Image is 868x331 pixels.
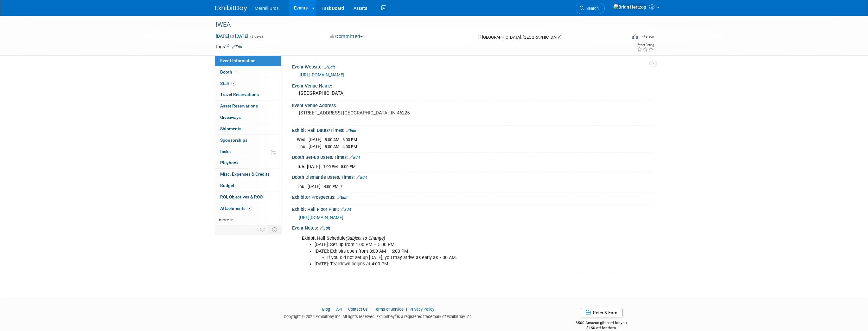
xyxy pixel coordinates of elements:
a: Refer & Earn [581,308,622,317]
a: Travel Reservations [215,89,281,100]
div: Exhibitor Prospectus: [292,192,653,201]
div: Exhibit Hall Dates/Times: [292,126,653,134]
a: Asset Reservations [215,101,281,112]
span: Giveaways [220,115,241,120]
td: Tue. [297,163,307,170]
span: 4:00 PM - [324,184,342,189]
i: (Subject to Change) [346,236,385,241]
span: Asset Reservations [220,103,258,108]
span: [GEOGRAPHIC_DATA], [GEOGRAPHIC_DATA] [482,35,561,40]
span: Staff [220,81,236,86]
a: more [215,214,281,225]
a: Edit [337,195,348,200]
td: Wed. [297,136,309,143]
button: Committed [328,33,365,40]
span: Playbook [220,160,239,165]
td: Thu. [297,143,309,150]
a: Search [576,3,605,14]
span: | [405,307,409,312]
span: 8:00 AM - 6:00 PM [325,137,357,142]
a: Giveaways [215,112,281,123]
td: Personalize Event Tab Strip [257,225,268,234]
div: Booth Set-up Dates/Times: [292,153,653,161]
li: [DATE]: Set up from 1:00 PM – 5:00 PM. [315,242,579,248]
span: more [219,217,229,222]
a: Edit [356,175,367,180]
a: Staff2 [215,78,281,89]
b: Exhibit Hall Schedule [302,236,385,241]
span: (3 days) [250,35,263,39]
td: [DATE] [309,143,322,150]
td: Thu. [297,183,308,190]
div: Booth Dismantle Dates/Times: [292,172,653,181]
div: Event Venue Address: [292,101,653,109]
div: Event Rating [637,43,654,47]
a: Terms of Service [374,307,404,312]
a: Edit [349,155,360,160]
div: IWEA [214,19,617,30]
div: Event Venue Name: [292,81,653,89]
sup: ® [395,314,397,317]
a: Attachments2 [215,203,281,214]
div: Event Notes: [292,223,653,231]
div: Event Website: [292,62,653,70]
span: Merrell Bros. [255,6,280,11]
a: Edit [320,226,330,230]
li: If you did not set up [DATE], you may arrive as early as 7:00 AM. [327,255,579,261]
pre: [STREET_ADDRESS] [GEOGRAPHIC_DATA], IN 46225 [299,110,435,116]
a: Edit [232,45,242,49]
span: Sponsorships [220,138,247,143]
li: [DATE]: Exhibits open from 8:00 AM – 6:00 PM. [315,248,579,261]
div: $500 Amazon gift card for you, [551,316,653,331]
span: to [229,34,235,39]
img: ExhibitDay [215,5,247,12]
a: Shipments [215,123,281,134]
a: Blog [322,307,330,312]
span: ? [341,184,342,189]
a: Budget [215,180,281,191]
div: Copyright © 2025 ExhibitDay, Inc. All rights reserved. ExhibitDay is a registered trademark of Ex... [215,312,541,320]
span: Misc. Expenses & Credits [220,172,270,177]
span: Booth [220,69,239,75]
span: | [331,307,335,312]
span: Travel Reservations [220,92,259,97]
a: Edit [324,65,335,69]
a: Event Information [215,55,281,66]
span: 2 [247,206,252,211]
span: Search [584,6,599,11]
a: ROI, Objectives & ROO [215,191,281,203]
a: [URL][DOMAIN_NAME] [300,72,344,77]
a: Edit [346,128,356,133]
a: [URL][DOMAIN_NAME] [299,215,343,220]
span: [DATE] [DATE] [215,33,249,39]
span: Budget [220,183,234,188]
img: Format-Inperson.png [632,34,638,39]
a: Privacy Policy [410,307,434,312]
span: ROI, Objectives & ROO [220,194,263,199]
a: Booth [215,67,281,78]
span: Tasks [220,149,231,154]
img: Brian Hertzog [613,3,647,10]
span: Shipments [220,126,241,131]
a: Edit [341,207,351,212]
a: Sponsorships [215,135,281,146]
td: [DATE] [307,163,320,170]
td: [DATE] [308,183,321,190]
td: Toggle Event Tabs [268,225,281,234]
div: Exhibit Hall Floor Plan: [292,204,653,213]
a: Tasks [215,146,281,157]
div: [GEOGRAPHIC_DATA] [297,88,648,98]
i: Booth reservation complete [235,70,238,74]
span: | [343,307,347,312]
li: [DATE]: Teardown begins at 4:00 PM. [315,261,579,267]
td: Tags [215,43,242,50]
div: In-Person [639,34,654,39]
a: Misc. Expenses & Credits [215,169,281,180]
span: Event Information [220,58,256,63]
span: 1:00 PM - 5:00 PM [323,164,355,169]
span: 2 [231,81,236,86]
span: | [369,307,373,312]
a: API [336,307,342,312]
div: Event Format [589,33,654,42]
